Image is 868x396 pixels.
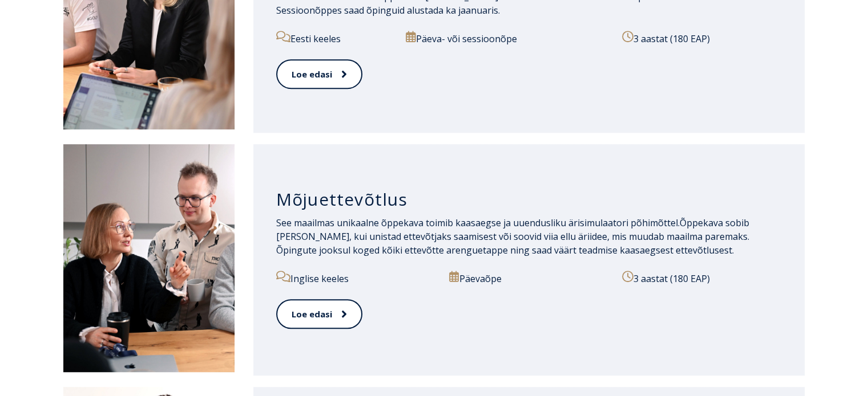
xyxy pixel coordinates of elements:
[276,271,436,285] p: Inglise keeles
[276,189,782,210] h3: Mõjuettevõtlus
[276,217,749,256] span: Õppekava sobib [PERSON_NAME], kui unistad ettevõtjaks saamisest või soovid viia ellu äriidee, mis...
[622,271,770,285] p: 3 aastat (180 EAP)
[63,144,235,372] img: Mõjuettevõtlus
[276,299,362,329] a: Loe edasi
[622,31,782,46] p: 3 aastat (180 EAP)
[276,217,680,229] span: See maailmas unikaalne õppekava toimib kaasaegse ja uuendusliku ärisimulaatori põhimõttel.
[406,31,609,46] p: Päeva- või sessioonõpe
[276,59,362,89] a: Loe edasi
[276,31,393,46] p: Eesti keeles
[449,271,609,285] p: Päevaõpe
